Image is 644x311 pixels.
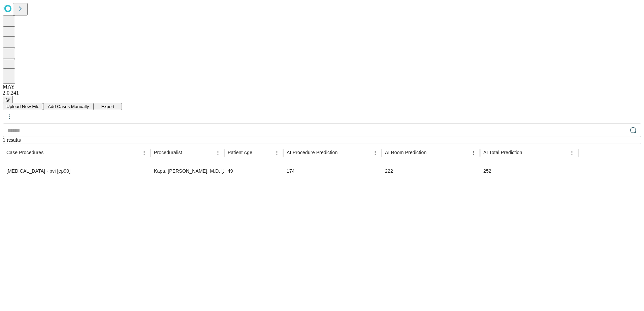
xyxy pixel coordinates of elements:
button: Sort [183,148,192,158]
div: MAY [3,84,641,90]
div: 2.0.241 [3,90,641,96]
div: Kapa, [PERSON_NAME], M.D. [1003995] [154,163,221,180]
span: @ [5,97,10,102]
button: Menu [469,148,478,158]
span: 252 [483,168,491,174]
button: Sort [338,148,348,158]
span: Includes set-up, patient in-room to patient out-of-room, and clean-up [483,149,522,156]
button: kebab-menu [3,111,15,123]
button: Sort [44,148,54,158]
button: Sort [523,148,532,158]
button: Add Cases Manually [43,103,94,110]
span: Add Cases Manually [48,104,89,109]
span: 222 [385,168,393,174]
span: 174 [287,168,295,174]
button: Menu [272,148,282,158]
span: Proceduralist [154,149,182,156]
span: Scheduled procedures [6,149,43,156]
span: Time-out to extubation/pocket closure [287,149,337,156]
button: Menu [371,148,380,158]
button: Menu [139,148,149,158]
div: 49 [228,163,280,180]
span: Patient in room to patient out of room [385,149,426,156]
button: Menu [213,148,223,158]
span: Export [101,104,115,109]
div: [MEDICAL_DATA] - pvi [ep90] [6,163,147,180]
button: Export [94,103,122,110]
button: Upload New File [3,103,43,110]
button: Sort [427,148,437,158]
button: Sort [253,148,262,158]
span: 1 results [3,137,21,143]
button: Menu [567,148,577,158]
span: Patient Age [228,149,252,156]
a: Export [94,103,122,109]
button: @ [3,96,13,103]
span: Upload New File [6,104,39,109]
